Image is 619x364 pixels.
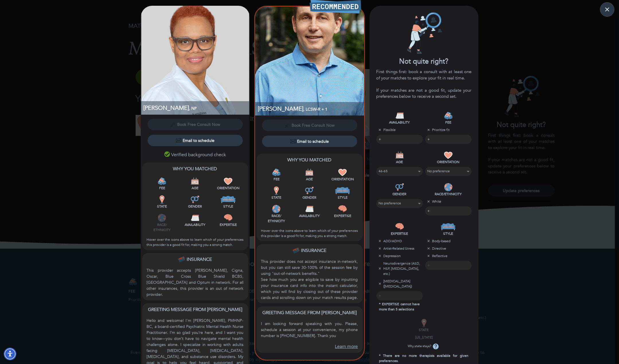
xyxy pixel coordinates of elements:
button: Email to schedule [148,135,243,146]
img: Expertise [224,214,233,222]
p: State [147,204,177,209]
p: STATE [401,327,447,332]
p: Depression [376,253,423,259]
img: STYLE [440,222,456,231]
p: Availability [294,213,325,218]
img: EXPERTISE [395,222,404,231]
p: Why You Matched [261,156,358,163]
p: Availability [180,222,210,227]
p: Neurodivergence (ASD, HSP, [MEDICAL_DATA], etc.) [376,261,423,276]
p: Gender [294,195,325,200]
img: Card icon [403,11,446,54]
p: I am looking forward speaking with you. Please, schedule a session at your convenience, my phone ... [261,321,358,339]
p: Expertise [213,222,243,227]
p: Hover over the icons above to learn which of your preferences this provider is a good fit for, ma... [147,237,244,247]
p: Orientation [327,177,358,182]
img: Orientation [224,177,233,185]
p: Verified background check [164,151,226,158]
p: Prioritize fit [425,127,472,132]
img: Race/<br />Ethnicity [158,214,166,222]
img: Fee [272,168,281,177]
img: Expertise [338,205,347,213]
p: Fee [261,177,292,182]
p: Greeting message from [PERSON_NAME] [147,306,244,313]
p: Insurance [187,256,212,263]
p: State [261,195,292,200]
p: Insurance [301,247,326,254]
p: White [425,199,472,204]
p: Race/ Ethnicity [147,222,177,232]
img: GENDER [395,183,404,191]
img: Gender [305,186,314,195]
p: Flexible [376,127,423,132]
p: See how much you are eligible to save by inputting your insurance card info into the instant calc... [261,277,358,301]
p: Expertise [327,213,358,218]
span: , LCSW-R + 1 [304,107,328,112]
img: Age [191,177,199,185]
span: , NP [189,106,197,111]
p: Greeting message from [PERSON_NAME] [261,309,358,316]
p: Body-based [425,238,472,244]
p: AVAILABILITY [376,120,423,125]
p: ORIENTATION [425,159,472,165]
img: Race/<br />Ethnicity [272,205,281,213]
a: Learn more [335,343,358,350]
img: State [272,186,281,195]
p: Age [180,185,210,191]
p: Hover over the icons above to learn which of your preferences this provider is a good fit for, ma... [261,228,358,238]
img: State [158,195,166,204]
p: Race/ Ethnicity [261,213,292,224]
p: This provider does not accept insurance in-network, but you can still save 30-100% of the session... [261,259,358,277]
p: This provider accepts [PERSON_NAME], Cigna, Oscar, Blue Cross Blue Shield BCBS, [GEOGRAPHIC_DATA]... [147,267,244,298]
p: [US_STATE] [401,335,447,340]
p: [PERSON_NAME] [258,105,364,113]
img: ORIENTATION [444,151,453,159]
img: Availability [305,205,314,213]
img: Style [220,195,236,204]
img: Style [335,186,350,195]
div: Accessibility Menu [4,348,16,360]
img: STATE [420,319,428,327]
p: Style [327,195,358,200]
p: Gender [180,204,210,209]
p: Why You Matched [147,165,244,172]
img: Gender [191,195,199,204]
p: AGE [376,159,423,165]
img: Greg Sandler profile [255,7,364,116]
button: Email to schedule [262,136,357,147]
p: Why state stays? [401,342,447,351]
p: Reflective [425,253,472,259]
div: First things first: book a consult with at least one of your matches to explore your fit in real ... [376,69,472,99]
p: Fee [147,185,177,191]
p: NP [144,104,250,112]
p: Directive [425,246,472,251]
p: * EXPERTISE cannot have more than 5 selections [376,300,423,312]
img: Availability [191,214,199,222]
img: AVAILABILITY [395,111,404,120]
img: Fee [158,177,166,185]
img: FEE [444,111,453,120]
p: Style [213,204,243,209]
p: STYLE [425,231,472,236]
p: GENDER [376,191,423,197]
div: Email to schedule [176,138,215,143]
img: RACE/ETHNICITY [444,183,453,191]
p: RACE/ETHNICITY [425,191,472,197]
p: Orientation [213,185,243,191]
p: FEE [425,120,472,125]
img: Natalie Farquharson profile [141,6,250,115]
div: This provider is licensed to work in your state. [261,186,292,200]
p: Age [294,177,325,182]
p: Artist-Related Stress [376,246,423,251]
img: Orientation [338,168,347,177]
p: EXPERTISE [376,231,423,236]
p: ADD/ADHD [376,238,423,244]
img: AGE [395,151,404,159]
div: Not quite right? [370,57,479,66]
button: tooltip [431,342,440,351]
div: Email to schedule [290,138,329,144]
img: Age [305,168,314,177]
p: [MEDICAL_DATA] ([MEDICAL_DATA]) [376,279,423,289]
span: This provider has not yet shared their calendar link. Please email the provider to schedule [262,122,357,128]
